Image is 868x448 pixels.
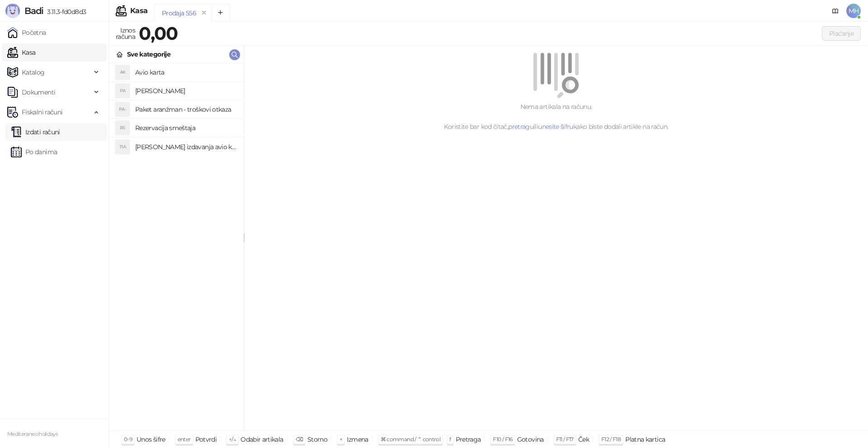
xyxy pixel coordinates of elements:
div: Ček [578,434,589,445]
div: Unos šifre [137,434,165,445]
div: Izmena [347,434,368,445]
span: F11 / F17 [556,436,574,443]
h4: Avio karta [135,65,236,80]
h4: [PERSON_NAME] [135,84,236,98]
a: Kasa [7,43,35,61]
div: TIA [115,140,130,154]
a: pretragu [508,123,533,131]
span: + [340,436,342,443]
span: F12 / F18 [601,436,621,443]
span: ⌫ [296,436,303,443]
div: PA- [115,102,130,117]
h4: Rezervacija smeštaja [135,121,236,135]
a: Početna [7,24,46,42]
div: Gotovina [517,434,544,445]
div: Odabir artikala [241,434,283,445]
span: F10 / F16 [493,436,512,443]
div: Platna kartica [625,434,665,445]
div: Storno [307,434,327,445]
small: Mediteraneo holidays [7,431,58,437]
div: grid [109,63,244,430]
span: ⌘ command / ⌃ control [381,436,441,443]
div: AK [115,65,130,80]
span: 0-9 [124,436,132,443]
div: PA [115,84,130,98]
span: ↑/↓ [229,436,236,443]
span: enter [178,436,191,443]
span: f [449,436,451,443]
div: Sve kategorije [127,49,170,59]
span: Dokumenti [22,83,55,101]
div: Nema artikala na računu. Koristite bar kod čitač, ili kako biste dodali artikle na račun. [255,102,857,132]
img: Logo [5,4,20,18]
div: Prodaja 556 [162,8,196,18]
h4: Paket aranžman - troškovi otkaza [135,102,236,117]
button: remove [198,9,210,17]
h4: [PERSON_NAME] izdavanja avio karta [135,140,236,154]
strong: 0,00 [139,22,178,44]
span: Katalog [22,63,45,81]
button: Add tab [212,4,230,22]
div: Kasa [130,7,147,14]
span: Fiskalni računi [22,103,62,121]
span: MH [846,4,861,18]
a: Dokumentacija [828,4,843,18]
div: RS [115,121,130,135]
a: Po danima [11,143,57,161]
button: Plaćanje [822,26,861,41]
div: Iznos računa [114,24,137,42]
a: unesite šifru [538,123,573,131]
div: Potvrdi [195,434,217,445]
span: Badi [24,5,43,16]
a: Izdati računi [11,123,60,141]
div: Pretraga [456,434,481,445]
span: 3.11.3-fd0d8d3 [43,8,86,16]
